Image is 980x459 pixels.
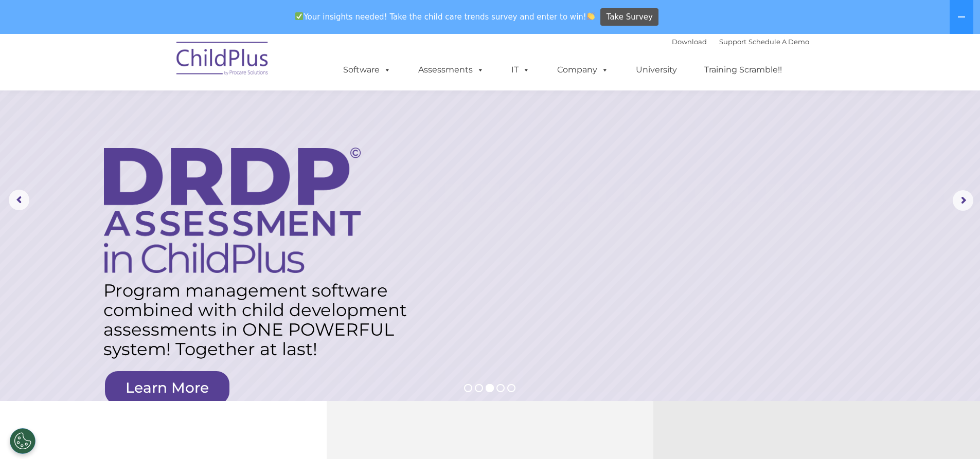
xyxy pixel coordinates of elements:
[10,428,35,454] button: Cookies Settings
[143,68,174,76] span: Last name
[501,60,540,80] a: IT
[295,12,303,20] img: ✅
[587,12,595,20] img: 👏
[607,8,653,26] span: Take Survey
[171,34,274,86] img: ChildPlus by Procare Solutions
[749,38,809,46] a: Schedule A Demo
[626,60,687,80] a: University
[143,110,187,118] span: Phone number
[719,38,746,46] a: Support
[547,60,619,80] a: Company
[694,60,792,80] a: Training Scramble!!
[104,148,361,273] img: DRDP Assessment in ChildPlus
[600,8,658,26] a: Take Survey
[105,371,229,405] a: Learn More
[103,281,417,359] rs-layer: Program management software combined with child development assessments in ONE POWERFUL system! T...
[333,60,401,80] a: Software
[672,38,707,46] a: Download
[408,60,494,80] a: Assessments
[672,38,809,46] font: |
[291,7,599,27] span: Your insights needed! Take the child care trends survey and enter to win!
